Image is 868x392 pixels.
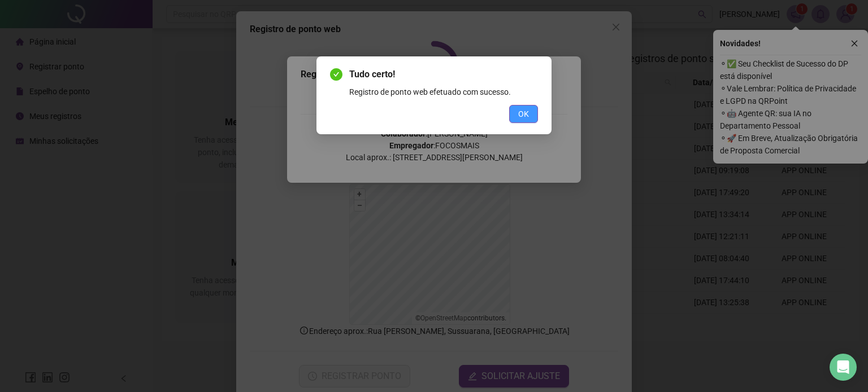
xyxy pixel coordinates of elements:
div: Registro de ponto web efetuado com sucesso. [349,86,538,98]
div: Open Intercom Messenger [830,354,857,381]
span: Tudo certo! [349,68,538,81]
span: OK [518,108,529,120]
button: OK [509,105,538,123]
span: check-circle [330,68,342,81]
